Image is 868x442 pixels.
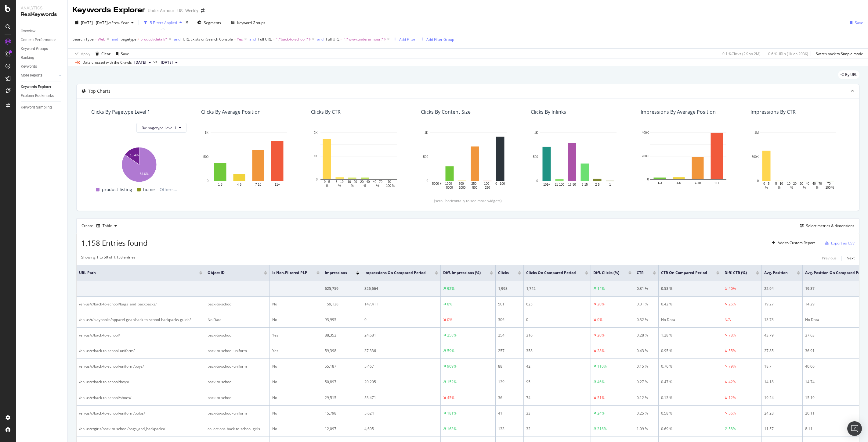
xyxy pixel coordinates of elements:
[208,364,267,369] div: back-to-school-uniform
[336,180,344,184] text: 5 - 10
[158,59,180,66] button: [DATE]
[81,238,148,248] span: 1,158 Entries found
[661,333,719,338] div: 1.28 %
[208,379,267,385] div: back-to-school
[21,72,57,79] a: More Reports
[498,270,509,276] span: Clicks
[447,379,457,385] div: 152%
[421,130,516,190] div: A chart.
[363,184,366,187] text: %
[21,93,63,99] a: Explorer Bookmarks
[21,84,63,90] a: Keywords Explorer
[376,184,379,187] text: %
[526,348,588,354] div: 358
[531,130,626,190] div: A chart.
[343,35,386,44] span: ^.*www.underarmour.*$
[609,183,611,186] text: 1
[845,73,857,77] span: By URL
[21,5,63,11] div: Analytics
[764,286,800,291] div: 22.94
[255,183,261,186] text: 7-10
[426,37,454,42] div: Add Filter Group
[446,186,453,189] text: 5000
[154,59,158,65] span: vs
[150,20,177,25] div: 5 Filters Applied
[426,179,428,183] text: 0
[249,37,256,42] div: and
[237,183,242,186] text: 4-6
[326,184,328,187] text: %
[642,155,649,158] text: 200K
[641,109,716,115] div: Impressions By Average Position
[103,224,112,228] div: Table
[143,186,155,193] span: home
[272,270,307,276] span: Is Non-Filtered PLP
[838,70,859,79] div: legacy label
[847,255,855,261] div: Next
[314,155,318,158] text: 1K
[174,36,180,42] button: and
[208,333,267,338] div: back-to-school
[272,348,320,354] div: Yes
[325,333,359,338] div: 88,352
[531,109,566,115] div: Clicks By Inlinks
[533,155,538,159] text: 500
[21,55,34,61] div: Ranking
[21,55,63,61] a: Ranking
[314,131,318,134] text: 2K
[275,183,280,186] text: 11+
[272,301,320,307] div: No
[351,184,354,187] text: %
[764,317,800,323] div: 13.73
[21,46,48,52] div: Keyword Groups
[764,364,800,369] div: 18.7
[208,348,267,354] div: back-to-school-uniform
[797,222,854,230] button: Select metrics & dimensions
[229,18,268,27] button: Keyword Groups
[91,109,150,115] div: Clicks By pagetype Level 1
[174,37,180,42] div: and
[201,130,296,190] svg: A chart.
[471,182,478,185] text: 250 -
[326,37,339,42] span: Full URL
[113,49,129,59] button: Save
[94,221,119,231] button: Table
[140,35,168,44] span: product-detail/*
[121,51,129,56] div: Save
[137,37,139,42] span: ≠
[84,198,852,203] div: (scroll horizontally to see more widgets)
[459,186,466,189] text: 1000
[148,8,198,14] div: Under Armour - US | Weekly
[98,35,105,44] span: Web
[729,333,736,338] div: 78%
[447,348,454,354] div: 59%
[722,51,761,56] div: 0.1 % Clicks ( 2K on 2M )
[21,104,52,111] div: Keyword Sampling
[81,221,119,231] div: Create
[141,18,184,27] button: 5 Filters Applied
[498,348,521,354] div: 257
[258,37,272,42] span: Full URL
[88,88,110,94] div: Top Charts
[207,179,208,183] text: 0
[73,37,94,42] span: Search Type
[597,301,605,307] div: 20%
[757,179,759,183] text: 0
[729,364,736,369] div: 79%
[132,59,154,66] button: [DATE]
[364,364,438,369] div: 5,467
[787,182,797,185] text: 10 - 20
[208,301,267,307] div: back-to-school
[593,270,619,276] span: Diff. Clicks (%)
[360,180,370,184] text: 20 - 40
[661,286,719,291] div: 0.53 %
[803,186,806,189] text: %
[526,270,576,276] span: Clicks On Compared Period
[816,51,863,56] div: Switch back to Simple mode
[764,379,800,385] div: 14.18
[140,173,148,176] text: 84.6%
[641,130,736,188] svg: A chart.
[498,364,521,369] div: 88
[373,180,383,184] text: 40 - 70
[311,109,341,115] div: Clicks By CTR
